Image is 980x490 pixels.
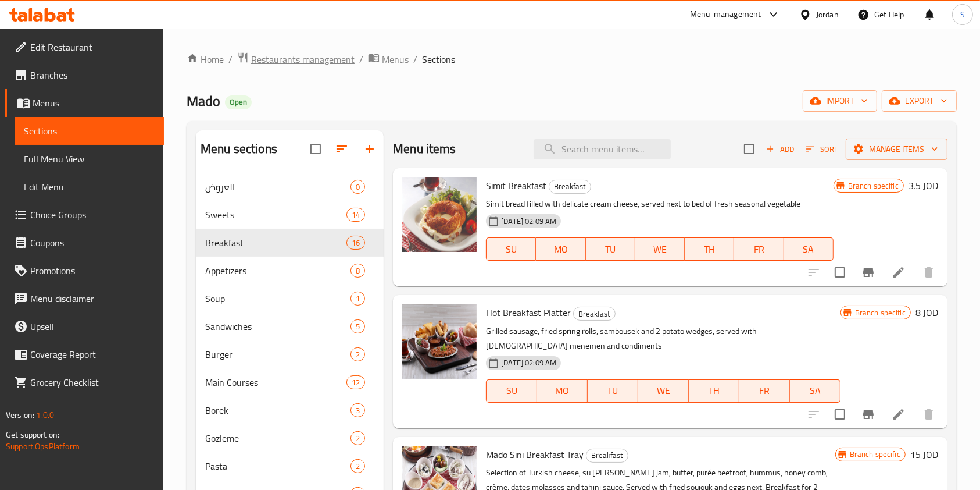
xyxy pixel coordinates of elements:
li: / [228,52,233,66]
div: Breakfast [573,307,616,321]
div: Gozleme2 [196,424,384,452]
input: search [534,139,671,159]
div: Main Courses12 [196,368,384,396]
button: delete [915,400,943,428]
span: 2 [351,349,364,360]
span: Sections [24,124,155,138]
button: Add [761,140,799,158]
button: TH [689,379,739,403]
p: Simit bread filled with delicate cream cheese, served next to bed of fresh seasonal vegetable [486,197,833,211]
span: WE [640,241,680,258]
a: Support.OpsPlatform [6,439,80,454]
button: TH [685,237,734,261]
span: S [960,8,965,21]
a: Full Menu View [15,145,164,173]
h6: 8 JOD [915,304,938,321]
span: Select to update [828,402,852,427]
span: 5 [351,321,364,332]
div: Sandwiches [205,319,350,333]
span: SA [789,241,829,258]
span: FR [739,241,779,258]
div: items [350,459,365,473]
span: SU [491,241,531,258]
li: / [359,52,363,66]
span: 12 [347,377,364,388]
span: 0 [351,182,364,193]
a: Menus [368,52,409,67]
a: Menus [5,89,164,117]
div: Burger2 [196,340,384,368]
span: Breakfast [574,307,615,321]
span: Main Courses [205,375,346,389]
button: SU [486,237,536,261]
span: Mado [187,88,220,114]
span: Borek [205,403,350,417]
h2: Menu items [393,140,456,158]
div: Soup1 [196,285,384,313]
div: items [350,180,365,194]
button: Manage items [846,139,947,160]
div: items [350,347,365,361]
span: TU [591,241,631,258]
button: delete [915,258,943,286]
div: Burger [205,347,350,361]
span: SA [795,382,836,399]
span: 3 [351,405,364,416]
span: MO [542,382,583,399]
div: Breakfast [586,449,628,463]
span: Menus [382,52,409,66]
div: items [346,375,365,389]
div: items [350,403,365,417]
span: 1 [351,293,364,304]
a: Promotions [5,257,164,285]
span: Version: [6,407,34,422]
a: Sections [15,117,164,145]
span: WE [643,382,684,399]
div: Pasta [205,459,350,473]
span: Add [764,143,796,156]
button: Branch-specific-item [854,400,882,428]
span: Sort sections [328,135,356,163]
a: Upsell [5,313,164,340]
a: Coverage Report [5,340,164,368]
span: 14 [347,210,364,221]
span: FR [744,382,785,399]
div: Sweets14 [196,201,384,229]
span: Soup [205,292,350,306]
button: import [803,90,877,112]
a: Choice Groups [5,201,164,229]
a: Edit menu item [892,407,906,421]
h2: Menu sections [201,140,277,158]
div: items [350,319,365,333]
span: Breakfast [205,236,346,250]
div: items [350,292,365,306]
button: MO [536,237,585,261]
button: WE [635,237,685,261]
span: 2 [351,461,364,472]
p: Grilled sausage, fried spring rolls, sambousek and 2 potato wedges, served with [DEMOGRAPHIC_DATA... [486,324,840,353]
span: Select to update [828,260,852,285]
a: Restaurants management [237,52,355,67]
a: Menu disclaimer [5,285,164,313]
div: items [350,264,365,278]
button: SU [486,379,537,403]
span: Coupons [30,236,155,250]
div: Menu-management [690,8,761,22]
img: Simit Breakfast [402,177,477,252]
span: Sections [422,52,455,66]
a: Edit menu item [892,265,906,279]
a: Edit Menu [15,173,164,201]
button: FR [734,237,784,261]
span: Mado Sini Breakfast Tray [486,446,584,463]
a: Grocery Checklist [5,368,164,396]
span: [DATE] 02:09 AM [496,216,561,227]
span: Appetizers [205,264,350,278]
h6: 15 JOD [910,446,938,463]
div: Gozleme [205,431,350,445]
button: TU [586,237,635,261]
span: TH [689,241,729,258]
span: Menus [33,96,155,110]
